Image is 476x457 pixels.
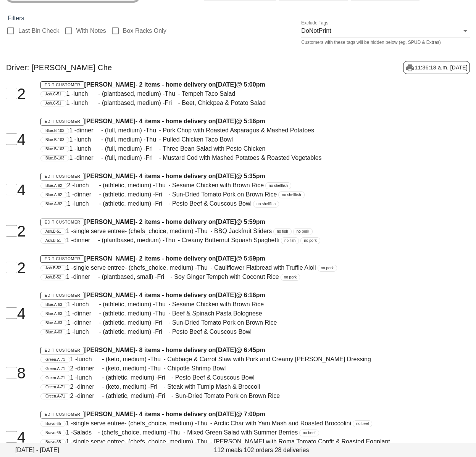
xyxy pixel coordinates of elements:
[155,300,168,309] span: Thu
[66,90,236,97] span: 1 - - (plantbased, medium) - - Tempeh Taco Salad
[44,119,81,124] span: Edit Customer
[236,81,265,88] span: @ 5:00pm
[45,101,61,106] span: Ash.C-51
[44,348,81,352] span: Edit Customer
[73,89,98,98] span: lunch
[66,264,316,271] span: 1 - - (chefs_choice, medium) - - Cauliflower Flatbread with Truffle Aioli
[165,236,178,245] span: Thu
[45,330,62,335] span: Blue.A-63
[44,257,81,261] span: Edit Customer
[216,255,236,262] span: [DATE]
[77,373,102,382] span: lunch
[73,272,98,282] span: dinner
[301,20,328,26] label: Exclude Tags
[76,153,101,163] span: dinner
[77,364,102,373] span: dinner
[74,309,99,318] span: dinner
[236,411,265,417] span: @ 7:00pm
[40,80,395,89] h4: [PERSON_NAME] - 2 items - home delivery on
[45,238,61,243] span: Ash.B-51
[170,428,184,437] span: Thu
[70,374,255,381] span: 1 - - (athletic, medium) - - Pesto Beef & Couscous Bowl
[40,347,84,354] a: Edit Customer
[150,382,164,391] span: Fri
[45,183,62,188] span: Blue.A-92
[403,61,470,74] div: 11:36:18 a.m. [DATE]
[216,411,236,417] span: [DATE]
[45,375,65,381] span: Green.A-71
[67,200,252,207] span: 1 - - (athletic, medium) - - Pesto Beef & Couscous Bowl
[45,128,64,134] span: Blue.B-103
[40,81,84,89] a: Edit Customer
[18,27,60,35] label: Last Bin Check
[155,181,168,190] span: Thu
[301,25,470,37] div: Exclude TagsDoNotPrint
[77,355,102,364] span: lunch
[157,272,170,282] span: Fri
[67,182,264,188] span: 2 - - (athletic, medium) - - Sesame Chicken with Brown Rice
[45,266,61,271] span: Ash.B-52
[69,145,265,152] span: 1 - - (full, medium) - - Three Bean Salad with Pesto Chicken
[45,357,65,362] span: Green.A-71
[158,391,171,401] span: Fri
[216,292,236,298] span: [DATE]
[74,199,99,208] span: lunch
[69,154,321,161] span: 1 - - (full, medium) - - Mustard Cod with Mashed Potatoes & Roasted Vegetables
[44,412,81,417] span: Edit Customer
[45,439,61,445] span: Bravo-65
[74,327,99,336] span: lunch
[197,263,210,272] span: Thu
[216,173,236,179] span: [DATE]
[76,27,106,35] label: With Notes
[45,229,61,234] span: Ash.B-51
[69,136,233,143] span: 1 - - (full, medium) - - Pulled Chicken Taco Bowl
[70,365,226,372] span: 2 - - (keto, medium) - - Chipotle Shrimp Bowl
[236,219,265,225] span: @ 5:59pm
[236,173,265,179] span: @ 5:35pm
[197,437,210,446] span: Thu
[236,255,265,262] span: @ 5:59pm
[44,83,81,87] span: Edit Customer
[67,191,277,198] span: 1 - - (athletic, medium) - - Sun-Dried Tomato Pork on Brown Rice
[236,347,265,353] span: @ 6:45pm
[45,366,65,372] span: Green.A-71
[40,410,395,419] h4: [PERSON_NAME] - 4 items - home delivery on
[45,394,65,399] span: Green.A-71
[197,227,210,236] span: Thu
[40,346,395,355] h4: [PERSON_NAME] - 8 items - home delivery on
[45,275,61,280] span: Ash.B-52
[73,227,125,236] span: single serve entree
[45,192,62,198] span: Blue.A-92
[40,117,395,126] h4: [PERSON_NAME] - 4 items - home delivery on
[76,144,101,153] span: lunch
[66,237,279,243] span: 1 - - (plantbased, medium) - - Creamy Butternut Squash Spaghetti
[73,236,98,245] span: dinner
[73,428,98,437] span: Salads
[40,255,84,263] a: Edit Customer
[44,174,81,179] span: Edit Customer
[67,310,262,317] span: 1 - - (athletic, medium) - - Beef & Spinach Pasta Bolognese
[45,385,65,390] span: Green.A-71
[73,263,125,272] span: single serve entree
[45,311,62,317] span: Blue.A-63
[45,302,62,307] span: Blue.A-63
[150,355,164,364] span: Thu
[74,318,99,327] span: dinner
[76,135,101,144] span: lunch
[40,411,84,418] a: Edit Customer
[77,382,102,391] span: dinner
[40,292,84,299] a: Edit Customer
[155,199,168,208] span: Fri
[301,27,331,34] div: DoNotPrint
[74,181,99,190] span: lunch
[74,190,99,199] span: dinner
[73,437,124,446] span: single serve entree
[69,127,314,134] span: 1 - - (full, medium) - - Pork Chop with Roasted Asparagus & Mashed Potatoes
[67,328,252,335] span: 1 - - (athletic, medium) - - Pesto Beef & Couscous Bowl
[123,27,166,35] label: Box Racks Only
[155,327,168,336] span: Fri
[66,100,266,106] span: 1 - - (plantbased, medium) - - Beet, Chickpea & Potato Salad
[155,190,168,199] span: Fri
[155,309,168,318] span: Thu
[44,293,81,298] span: Edit Customer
